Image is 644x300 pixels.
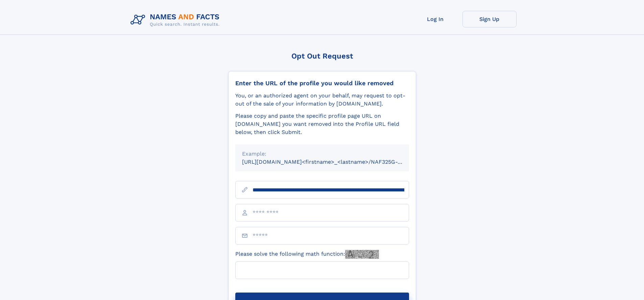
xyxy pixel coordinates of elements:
[235,79,409,87] div: Enter the URL of the profile you would like removed
[242,150,402,158] div: Example:
[128,11,225,29] img: Logo Names and Facts
[235,112,409,136] div: Please copy and paste the specific profile page URL on [DOMAIN_NAME] you want removed into the Pr...
[408,11,462,27] a: Log In
[228,52,416,60] div: Opt Out Request
[242,159,422,165] small: [URL][DOMAIN_NAME]<firstname>_<lastname>/NAF325G-xxxxxxxx
[462,11,517,27] a: Sign Up
[235,250,379,259] label: Please solve the following math function:
[235,92,409,108] div: You, or an authorized agent on your behalf, may request to opt-out of the sale of your informatio...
